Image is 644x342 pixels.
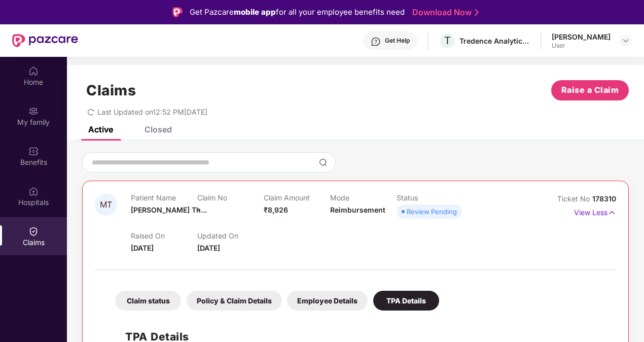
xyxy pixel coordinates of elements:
div: Tredence Analytics Solutions Private Limited [459,36,530,46]
h1: Claims [86,82,136,99]
button: Raise a Claim [551,80,629,100]
span: - [197,206,201,214]
img: svg+xml;base64,PHN2ZyBpZD0iQmVuZWZpdHMiIHhtbG5zPSJodHRwOi8vd3d3LnczLm9yZy8yMDAwL3N2ZyIgd2lkdGg9Ij... [28,146,39,156]
div: Employee Details [287,291,368,311]
span: MT [100,200,112,209]
img: svg+xml;base64,PHN2ZyBpZD0iRHJvcGRvd24tMzJ4MzIiIHhtbG5zPSJodHRwOi8vd3d3LnczLm9yZy8yMDAwL3N2ZyIgd2... [622,37,630,45]
div: Active [88,124,113,134]
span: 178310 [592,194,616,203]
a: Download Now [412,7,476,18]
img: svg+xml;base64,PHN2ZyBpZD0iU2VhcmNoLTMyeDMyIiB4bWxucz0iaHR0cDovL3d3dy53My5vcmcvMjAwMC9zdmciIHdpZH... [319,158,327,166]
img: svg+xml;base64,PHN2ZyBpZD0iSGVscC0zMngzMiIgeG1sbnM9Imh0dHA6Ly93d3cudzMub3JnLzIwMDAvc3ZnIiB3aWR0aD... [371,37,381,47]
img: svg+xml;base64,PHN2ZyBpZD0iQ2xhaW0iIHhtbG5zPSJodHRwOi8vd3d3LnczLm9yZy8yMDAwL3N2ZyIgd2lkdGg9IjIwIi... [28,226,39,236]
div: Get Pazcare for all your employee benefits need [190,6,405,18]
span: Last Updated on 12:52 PM[DATE] [97,108,207,116]
img: svg+xml;base64,PHN2ZyB4bWxucz0iaHR0cDovL3d3dy53My5vcmcvMjAwMC9zdmciIHdpZHRoPSIxNyIgaGVpZ2h0PSIxNy... [607,207,616,218]
span: Ticket No [557,194,592,203]
div: Review Pending [407,207,457,217]
strong: mobile app [234,7,276,17]
div: [PERSON_NAME] [552,32,611,42]
div: Closed [145,124,172,134]
p: Updated On [197,231,264,240]
span: ₹8,926 [264,206,288,214]
img: svg+xml;base64,PHN2ZyBpZD0iSG9zcGl0YWxzIiB4bWxucz0iaHR0cDovL3d3dy53My5vcmcvMjAwMC9zdmciIHdpZHRoPS... [28,186,39,196]
p: Patient Name [131,193,197,202]
img: New Pazcare Logo [12,34,78,47]
img: svg+xml;base64,PHN2ZyB3aWR0aD0iMjAiIGhlaWdodD0iMjAiIHZpZXdCb3g9IjAgMCAyMCAyMCIgZmlsbD0ibm9uZSIgeG... [28,106,39,116]
p: Mode [330,193,397,202]
p: Raised On [131,231,197,240]
span: Raise a Claim [561,84,619,96]
div: User [552,42,611,50]
p: View Less [574,204,616,218]
div: Get Help [385,37,410,45]
div: Policy & Claim Details [187,291,282,311]
img: svg+xml;base64,PHN2ZyBpZD0iSG9tZSIgeG1sbnM9Imh0dHA6Ly93d3cudzMub3JnLzIwMDAvc3ZnIiB3aWR0aD0iMjAiIG... [28,66,39,76]
p: Claim No [197,193,264,202]
div: TPA Details [373,291,439,311]
p: Claim Amount [264,193,330,202]
span: T [444,35,451,47]
img: Logo [172,7,183,17]
span: [PERSON_NAME] Th... [131,206,207,214]
img: Stroke [475,7,479,18]
span: [DATE] [131,244,154,252]
p: Status [397,193,463,202]
span: redo [87,108,94,116]
div: Claim status [115,291,181,311]
span: [DATE] [197,244,220,252]
span: Reimbursement [330,206,385,214]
